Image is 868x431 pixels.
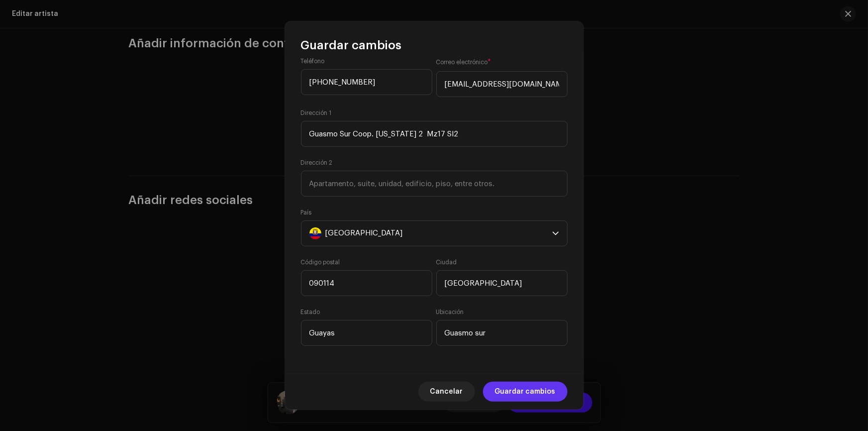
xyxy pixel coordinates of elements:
[325,221,403,246] div: [GEOGRAPHIC_DATA]
[495,382,556,402] span: Guardar cambios
[301,171,568,197] input: Apartamento, suite, unidad, edificio, piso, entre otros.
[301,37,402,53] span: Guardar cambios
[301,121,568,147] input: Dirección física, apartado de correos, nombre de la empresa, c/o
[436,71,568,97] input: Ingrese correo electrónico
[552,221,559,246] div: dropdown trigger
[301,308,320,316] label: Estado
[301,320,432,346] input: Ingrese su estado o provincia
[436,270,568,296] input: Ingrese su ciudad
[301,258,340,266] label: Código postal
[301,159,333,167] label: Dirección 2
[483,382,568,402] button: Guardar cambios
[309,221,552,246] span: Ecuador
[436,308,464,316] label: Ubicación
[301,270,432,296] input: Ingrese el código postal
[436,258,457,266] label: Ciudad
[301,69,432,95] input: +15551234567
[418,382,475,402] button: Cancelar
[301,109,332,117] label: Dirección 1
[301,57,325,65] label: Teléfono
[430,382,463,402] span: Cancelar
[436,57,488,67] small: Correo electrónico
[301,209,312,216] label: País
[436,320,568,346] input: Ingrese la ubicación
